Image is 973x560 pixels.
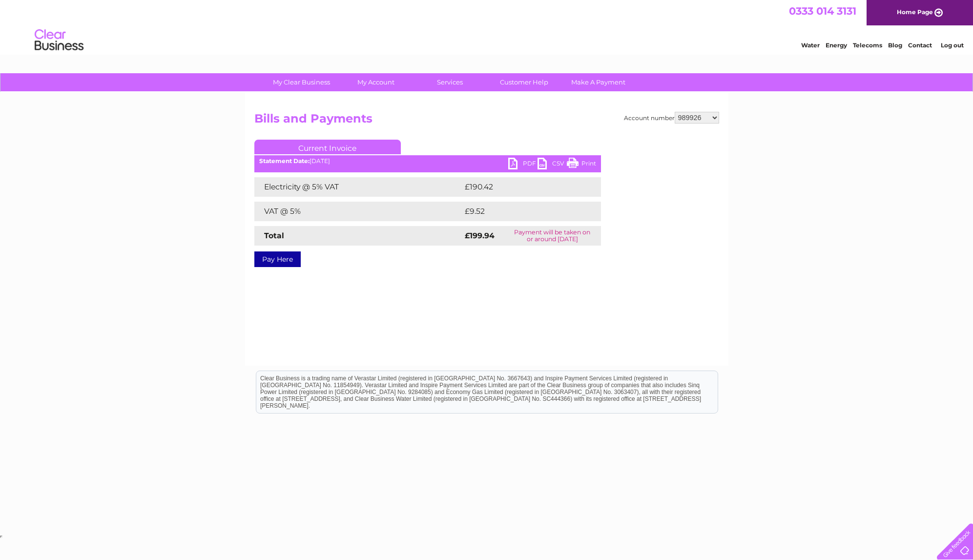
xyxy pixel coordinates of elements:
[259,157,310,165] b: Statement Date:
[853,41,882,49] a: Telecoms
[254,112,719,130] h2: Bills and Payments
[908,41,932,49] a: Contact
[465,231,495,240] strong: £199.94
[264,231,284,240] strong: Total
[335,73,416,91] a: My Account
[826,41,847,49] a: Energy
[254,177,462,197] td: Electricity @ 5% VAT
[410,73,490,91] a: Services
[508,158,538,172] a: PDF
[34,25,84,55] img: logo.png
[888,41,902,49] a: Blog
[484,73,564,91] a: Customer Help
[254,158,601,165] div: [DATE]
[558,73,639,91] a: Make A Payment
[504,226,601,246] td: Payment will be taken on or around [DATE]
[538,158,567,172] a: CSV
[789,5,856,17] a: 0333 014 3131
[256,5,718,47] div: Clear Business is a trading name of Verastar Limited (registered in [GEOGRAPHIC_DATA] No. 3667643...
[462,177,583,197] td: £190.42
[254,251,301,267] a: Pay Here
[254,140,401,154] a: Current Invoice
[254,202,462,221] td: VAT @ 5%
[462,202,578,221] td: £9.52
[801,41,820,49] a: Water
[261,73,342,91] a: My Clear Business
[567,158,596,172] a: Print
[624,112,719,124] div: Account number
[941,41,964,49] a: Log out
